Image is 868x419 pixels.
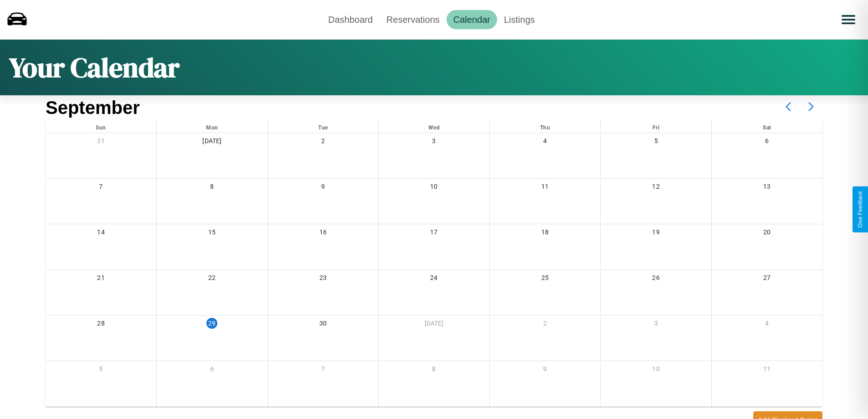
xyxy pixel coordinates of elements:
[601,120,711,133] div: Fri
[601,316,711,334] div: 3
[157,361,267,380] div: 6
[268,179,379,197] div: 9
[46,179,156,197] div: 7
[379,270,489,289] div: 24
[46,316,156,334] div: 28
[490,224,601,243] div: 18
[712,120,822,133] div: Sat
[46,98,140,118] h2: September
[601,270,711,289] div: 26
[268,270,379,289] div: 23
[490,120,601,133] div: Thu
[601,361,711,380] div: 10
[379,316,489,334] div: [DATE]
[712,179,822,197] div: 13
[712,133,822,152] div: 6
[379,133,489,152] div: 3
[268,316,379,334] div: 30
[379,224,489,243] div: 17
[268,120,379,133] div: Tue
[380,10,447,29] a: Reservations
[490,316,601,334] div: 2
[490,133,601,152] div: 4
[490,270,601,289] div: 25
[46,270,156,289] div: 21
[857,191,863,228] div: Give Feedback
[157,133,267,152] div: [DATE]
[9,49,180,86] h1: Your Calendar
[46,133,156,152] div: 31
[157,224,267,243] div: 15
[268,133,379,152] div: 2
[157,270,267,289] div: 22
[447,10,497,29] a: Calendar
[712,224,822,243] div: 20
[601,224,711,243] div: 19
[268,224,379,243] div: 16
[46,224,156,243] div: 14
[206,318,217,329] div: 29
[157,179,267,197] div: 8
[490,179,601,197] div: 11
[712,316,822,334] div: 4
[836,7,861,32] button: Open menu
[379,179,489,197] div: 10
[379,361,489,380] div: 8
[601,179,711,197] div: 12
[46,361,156,380] div: 5
[379,120,489,133] div: Wed
[268,361,379,380] div: 7
[46,120,156,133] div: Sun
[712,270,822,289] div: 27
[490,361,601,380] div: 9
[157,120,267,133] div: Mon
[497,10,542,29] a: Listings
[601,133,711,152] div: 5
[321,10,380,29] a: Dashboard
[712,361,822,380] div: 11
